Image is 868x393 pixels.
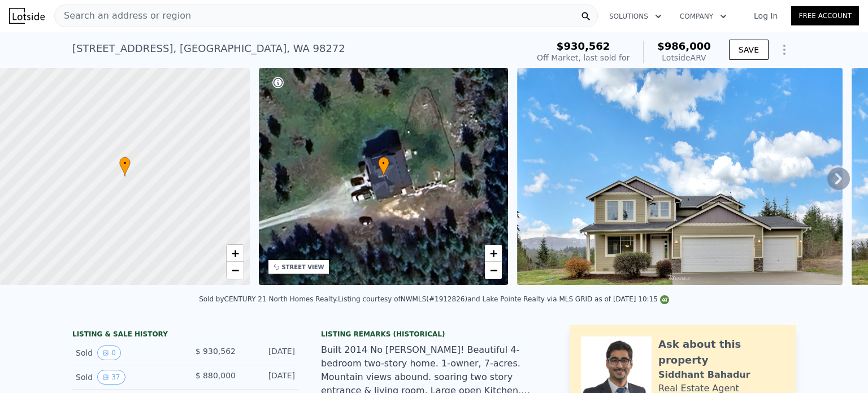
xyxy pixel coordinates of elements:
[196,347,236,356] span: $ 930,562
[378,157,389,176] div: •
[378,158,389,169] span: •
[485,262,502,279] a: Zoom out
[55,9,191,23] span: Search an address or region
[490,246,497,260] span: +
[791,6,859,25] a: Free Account
[671,6,736,27] button: Company
[199,295,338,303] div: Sold by CENTURY 21 North Homes Realty .
[119,157,131,176] div: •
[72,330,298,341] div: LISTING & SALE HISTORY
[740,10,791,21] a: Log In
[231,246,238,260] span: +
[245,370,295,385] div: [DATE]
[557,40,610,52] span: $930,562
[657,52,711,63] div: Lotside ARV
[245,346,295,360] div: [DATE]
[227,262,244,279] a: Zoom out
[537,52,630,63] div: Off Market, last sold for
[282,263,324,271] div: STREET VIEW
[97,370,125,385] button: View historical data
[76,346,176,360] div: Sold
[729,40,769,60] button: SAVE
[660,295,669,304] img: NWMLS Logo
[227,245,244,262] a: Zoom in
[76,370,176,385] div: Sold
[485,245,502,262] a: Zoom in
[773,38,796,61] button: Show Options
[600,6,671,27] button: Solutions
[119,158,131,169] span: •
[72,41,345,57] div: [STREET_ADDRESS] , [GEOGRAPHIC_DATA] , WA 98272
[658,336,784,368] div: Ask about this property
[231,263,238,277] span: −
[517,68,843,285] img: Sale: 149194035 Parcel: 103914340
[658,368,750,382] div: Siddhant Bahadur
[490,263,497,277] span: −
[97,346,121,360] button: View historical data
[338,295,669,303] div: Listing courtesy of NWMLS (#1912826) and Lake Pointe Realty via MLS GRID as of [DATE] 10:15
[9,8,45,24] img: Lotside
[657,40,711,52] span: $986,000
[196,371,236,380] span: $ 880,000
[321,330,547,339] div: Listing Remarks (Historical)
